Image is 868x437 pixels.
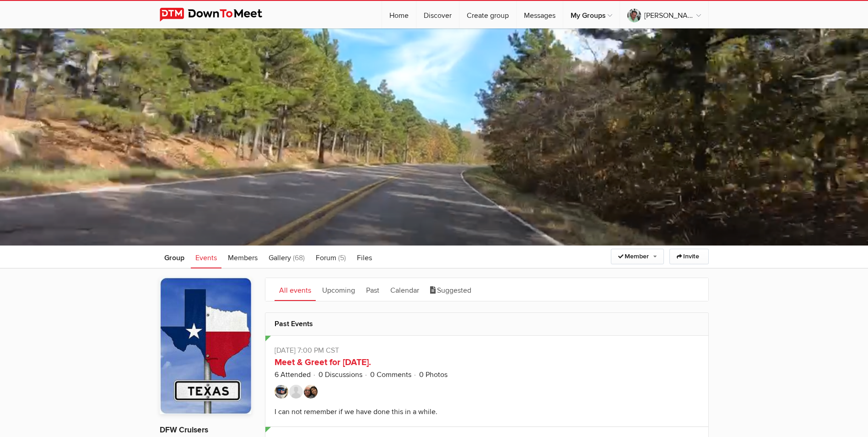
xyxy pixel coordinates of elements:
a: Files [352,246,377,268]
img: Don Andrews [275,385,288,399]
a: 0 Photos [419,370,447,379]
a: Discover [416,1,459,28]
a: Calendar [386,278,424,301]
span: (68) [293,253,305,262]
a: All events [275,278,316,301]
a: Forum (5) [311,246,350,268]
a: Upcoming [318,278,360,301]
a: [PERSON_NAME] [620,1,708,28]
span: (5) [338,253,346,262]
span: Gallery [269,253,291,262]
img: Sarah Yudovitz [289,385,303,399]
a: Group [160,246,189,268]
a: Messages [517,1,563,28]
a: My Groups [563,1,620,28]
img: DFW Cruisers [160,278,251,414]
img: DownToMeet [160,8,276,22]
a: Invite [669,249,709,264]
p: [DATE] 7:00 PM CST [275,345,699,356]
a: Gallery (68) [264,246,309,268]
span: Members [228,253,258,262]
a: 0 Comments [370,370,411,379]
a: DFW Cruisers [160,425,208,435]
a: Member [611,249,664,264]
a: Home [382,1,416,28]
span: Events [195,253,217,262]
a: Past [361,278,384,301]
a: Suggested [426,278,476,301]
a: Create group [459,1,516,28]
span: Files [357,253,372,262]
img: Carlos Lopez [304,385,318,399]
a: Members [223,246,262,268]
h2: Past Events [275,313,699,335]
div: I can not remember if we have done this in a while. [275,407,437,416]
a: 0 Discussions [318,370,362,379]
a: 6 Attended [275,370,311,379]
span: Forum [316,253,336,262]
a: Meet & Greet for [DATE]. [275,357,371,368]
a: Events [191,246,221,268]
span: Group [164,253,184,262]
